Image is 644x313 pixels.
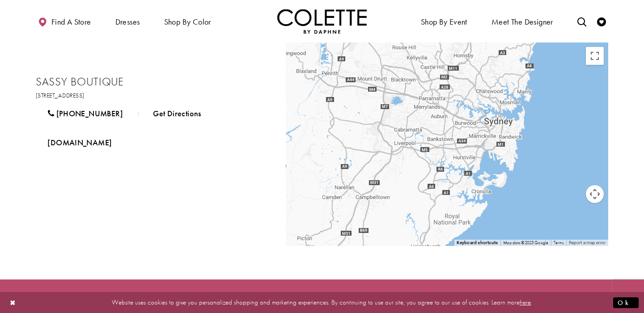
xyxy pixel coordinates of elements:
[64,296,580,309] p: Website uses cookies to give you personalized shopping and marketing experiences. By continuing t...
[491,17,553,26] span: Meet the designer
[586,185,604,203] button: Map camera controls
[503,240,548,245] span: Map data ©2025 Google
[595,9,608,34] a: Check Wishlist
[164,17,211,26] span: Shop by color
[288,234,318,246] a: Open this area in Google Maps (opens a new window)
[36,9,93,34] a: Find a store
[36,91,85,99] a: Opens in new tab
[277,9,367,34] a: Visit Home Page
[613,297,639,308] button: Submit Dialog
[153,108,201,118] span: Get Directions
[113,9,142,34] span: Dresses
[51,17,91,26] span: Find a store
[277,9,367,34] img: Colette by Daphne
[569,240,606,245] a: Report a map error
[36,91,85,99] span: [STREET_ADDRESS]
[288,234,318,246] img: Google
[5,295,21,310] button: Close Dialog
[56,108,123,118] span: [PHONE_NUMBER]
[115,17,140,26] span: Dresses
[162,9,213,34] span: Shop by color
[141,102,213,125] a: Get Directions
[36,75,268,89] h2: Sassy Boutique
[419,9,470,34] span: Shop By Event
[421,17,467,26] span: Shop By Event
[489,9,555,34] a: Meet the designer
[520,298,531,307] a: here
[36,131,123,154] a: Opens in new tab
[575,9,589,34] a: Toggle search
[457,240,498,246] button: Keyboard shortcuts
[36,102,135,125] a: [PHONE_NUMBER]
[586,47,604,65] button: Toggle fullscreen view
[47,137,112,148] span: [DOMAIN_NAME]
[286,42,608,246] div: Map with Store locations
[554,240,563,245] a: Terms (opens in new tab)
